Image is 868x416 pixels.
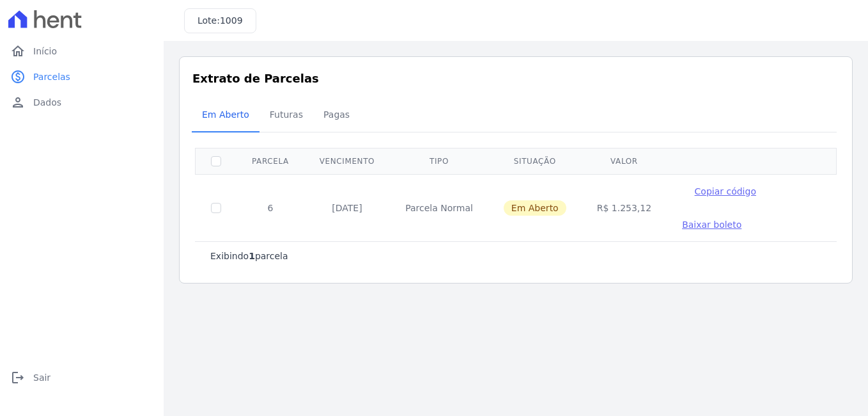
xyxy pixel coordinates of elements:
[504,200,566,216] span: Em Aberto
[260,99,313,132] a: Futuras
[33,96,61,109] span: Dados
[582,174,667,241] td: R$ 1.253,12
[249,251,255,261] b: 1
[5,64,159,90] a: paidParcelas
[220,15,243,26] span: 1009
[582,148,667,174] th: Valor
[695,186,756,196] span: Copiar código
[10,370,26,385] i: logout
[10,95,26,110] i: person
[5,38,159,64] a: homeInício
[488,148,582,174] th: Situação
[682,218,741,231] a: Baixar boleto
[304,148,390,174] th: Vencimento
[390,174,488,241] td: Parcela Normal
[33,70,70,83] span: Parcelas
[390,148,488,174] th: Tipo
[194,102,257,127] span: Em Aberto
[316,102,357,127] span: Pagas
[10,69,26,84] i: paid
[5,365,159,390] a: logoutSair
[236,174,304,241] td: 6
[10,44,26,59] i: home
[236,148,304,174] th: Parcela
[33,371,50,384] span: Sair
[192,99,260,132] a: Em Aberto
[210,250,288,262] p: Exibindo parcela
[304,174,390,241] td: [DATE]
[682,220,741,230] span: Baixar boleto
[33,45,57,58] span: Início
[5,90,159,115] a: personDados
[262,102,311,127] span: Futuras
[682,185,768,198] button: Copiar código
[313,99,360,132] a: Pagas
[192,70,839,87] h3: Extrato de Parcelas
[198,14,243,28] h3: Lote:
